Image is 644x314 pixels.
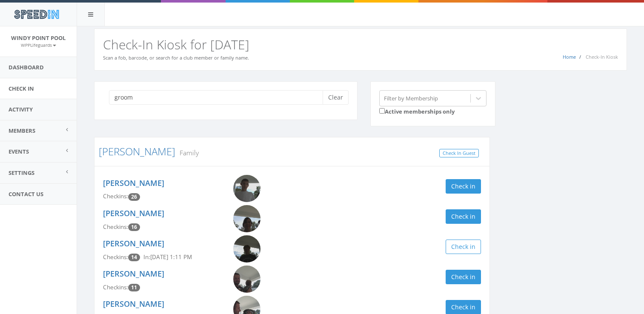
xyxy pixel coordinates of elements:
a: Check In Guest [439,149,479,158]
span: Windy Point Pool [11,34,66,42]
a: [PERSON_NAME] [103,208,164,218]
img: Austin_Stockman.png [233,265,260,293]
span: Settings [9,169,34,177]
a: [PERSON_NAME] [99,144,175,158]
img: speedin_logo.png [10,6,63,22]
span: Checkin count [128,284,140,291]
input: Active memberships only [379,108,385,114]
span: Events [9,148,29,155]
span: Contact Us [9,190,43,198]
span: Checkins: [103,223,128,231]
button: Check in [446,209,481,224]
span: Checkin count [128,193,140,201]
button: Check in [446,179,481,194]
div: Filter by Membership [384,94,438,102]
img: Ethan_Groom.png [233,235,260,263]
a: [PERSON_NAME] [103,238,164,248]
small: Scan a fob, barcode, or search for a club member or family name. [103,54,249,61]
a: [PERSON_NAME] [103,268,164,279]
a: [PERSON_NAME] [103,178,164,188]
span: In: [DATE] 1:11 PM [143,253,192,261]
img: Nathan_Groom.png [233,175,260,202]
a: Home [563,54,576,60]
input: Search a name to check in [109,90,329,105]
span: Checkin count [128,254,140,261]
span: Checkin count [128,223,140,231]
label: Active memberships only [379,106,455,116]
small: WPPLifeguards [21,42,56,48]
small: Family [175,148,199,157]
button: Check in [446,240,481,254]
button: Clear [323,90,349,105]
a: WPPLifeguards [21,41,56,49]
img: Heather_Christine_Stockman.png [233,205,260,232]
h2: Check-In Kiosk for [DATE] [103,37,618,51]
span: Checkins: [103,192,128,200]
span: Members [9,127,35,134]
a: [PERSON_NAME] [103,299,164,309]
span: Checkins: [103,283,128,291]
span: Checkins: [103,253,128,261]
span: Check-In Kiosk [586,54,618,60]
button: Check in [446,270,481,284]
